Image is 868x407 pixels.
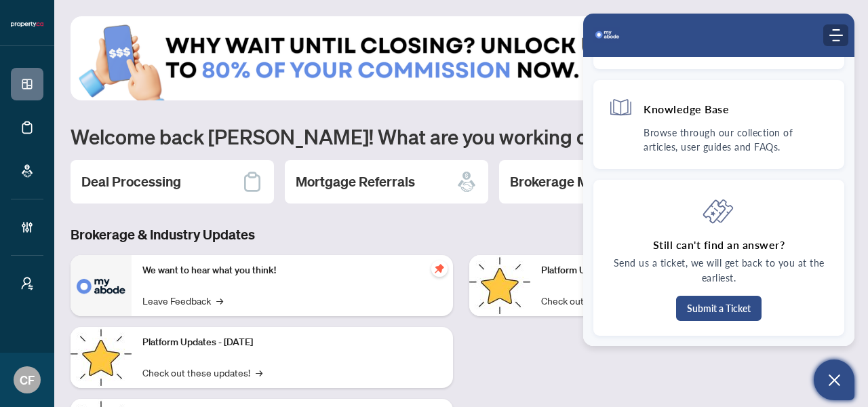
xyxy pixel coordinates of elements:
img: We want to hear what you think! [71,255,132,316]
a: Check out these updates!→ [142,365,262,380]
p: Platform Updates - [DATE] [142,335,442,350]
img: Platform Updates - June 23, 2025 [469,255,530,316]
span: → [256,365,262,380]
button: Submit a Ticket [676,296,762,321]
span: Company logo [593,22,620,49]
h2: Brokerage Management [510,172,658,191]
h4: Knowledge Base [644,102,729,116]
button: Open asap [814,360,854,400]
p: Platform Updates - [DATE] [541,263,841,278]
a: Check out these updates!→ [541,293,661,308]
span: user-switch [20,277,34,290]
img: logo [593,22,620,49]
span: CF [20,370,35,389]
a: Leave Feedback→ [142,293,223,308]
span: → [216,293,223,308]
h1: Welcome back [PERSON_NAME]! What are you working on [DATE]? [71,123,852,149]
p: Send us a ticket, we will get back to you at the earliest. [608,256,829,286]
h3: Brokerage & Industry Updates [71,225,852,244]
img: Slide 2 [71,16,842,100]
div: Knowledge BaseBrowse through our collection of articles, user guides and FAQs. [593,80,844,169]
h4: Still can't find an answer? [653,237,785,252]
p: We want to hear what you think! [142,263,442,278]
img: Platform Updates - September 16, 2025 [71,327,132,388]
div: Modules Menu [827,28,844,42]
h2: Deal Processing [81,172,181,191]
p: Browse through our collection of articles, user guides and FAQs. [644,125,829,154]
span: pushpin [431,260,448,277]
img: logo [11,20,43,28]
h2: Mortgage Referrals [296,172,415,191]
